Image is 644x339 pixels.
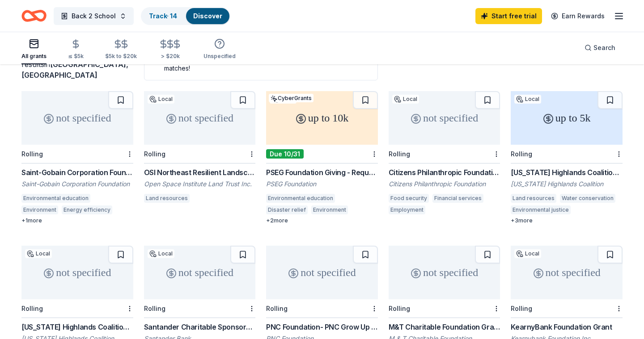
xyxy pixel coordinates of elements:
[158,35,182,64] button: > $20k
[511,322,623,332] div: KearnyBank Foundation Grant
[21,35,47,64] button: All grants
[21,59,133,80] div: results
[389,246,500,299] div: not specified
[266,305,288,312] div: Rolling
[514,95,541,104] div: Local
[144,305,165,312] div: Rolling
[511,91,623,224] a: up to 5kLocalRolling[US_STATE] Highlands Coalition: Small Grants - Emergency Funding[US_STATE] Hi...
[266,167,378,178] div: PSEG Foundation Giving - Requests for Funding
[21,217,133,224] div: + 1 more
[511,91,623,145] div: up to 5k
[144,91,256,205] a: not specifiedLocalRollingOSI Northeast Resilient Landscapes Initiative FundOpen Space Institute L...
[144,167,256,178] div: OSI Northeast Resilient Landscapes Initiative Fund
[193,12,222,20] a: Discover
[432,194,483,203] div: Financial services
[266,149,304,159] div: Due 10/31
[25,249,52,258] div: Local
[511,217,623,224] div: + 3 more
[514,249,541,258] div: Local
[149,12,177,20] a: Track· 14
[21,5,47,26] a: Home
[389,91,500,217] a: not specifiedLocalRollingCitizens Philanthropic Foundation GrantCitizens Philanthropic Foundation...
[266,205,308,214] div: Disaster relief
[266,91,378,145] div: up to 10k
[560,194,615,203] div: Water conservation
[511,205,571,214] div: Environmental justice
[593,42,615,53] span: Search
[511,305,532,312] div: Rolling
[21,150,43,158] div: Rolling
[21,167,133,178] div: Saint-Gobain Corporation Foundation Direct Grants
[389,180,500,188] div: Citizens Philanthropic Foundation
[144,180,256,188] div: Open Space Institute Land Trust Inc.
[21,180,133,188] div: Saint-Gobain Corporation Foundation
[203,35,236,64] button: Unspecified
[269,94,314,102] div: CyberGrants
[62,205,112,214] div: Energy efficiency
[144,194,190,203] div: Land resources
[21,91,133,224] a: not specifiedRollingSaint-Gobain Corporation Foundation Direct GrantsSaint-Gobain Corporation Fou...
[144,150,165,158] div: Rolling
[389,91,500,145] div: not specified
[148,95,174,104] div: Local
[144,246,256,299] div: not specified
[511,194,556,203] div: Land resources
[158,53,182,60] div: > $20k
[72,11,116,21] span: Back 2 School
[21,305,43,312] div: Rolling
[148,249,174,258] div: Local
[577,39,623,57] button: Search
[266,217,378,224] div: + 2 more
[389,150,410,158] div: Rolling
[144,322,256,332] div: Santander Charitable Sponsorship Program
[511,150,532,158] div: Rolling
[266,180,378,188] div: PSEG Foundation
[21,322,133,332] div: [US_STATE] Highlands Coalition: Highlands Open Space Partnership Funding Program
[266,194,335,203] div: Environmental education
[105,35,137,64] button: $5k to $20k
[266,322,378,332] div: PNC Foundation- PNC Grow Up Great
[511,246,623,299] div: not specified
[105,53,137,60] div: $5k to $20k
[68,35,84,64] button: ≤ $5k
[141,7,230,25] button: Track· 14Discover
[389,322,500,332] div: M&T Charitable Foundation Grants
[21,246,133,299] div: not specified
[389,194,429,203] div: Food security
[311,205,348,214] div: Environment
[389,167,500,178] div: Citizens Philanthropic Foundation Grant
[475,8,542,24] a: Start free trial
[546,8,610,24] a: Earn Rewards
[389,205,425,214] div: Employment
[266,91,378,224] a: up to 10kLocalCyberGrantsDue 10/31PSEG Foundation Giving - Requests for FundingPSEG FoundationEnv...
[511,167,623,178] div: [US_STATE] Highlands Coalition: Small Grants - Emergency Funding
[511,180,623,188] div: [US_STATE] Highlands Coalition
[21,91,133,145] div: not specified
[392,95,419,104] div: Local
[203,53,236,60] div: Unspecified
[389,305,410,312] div: Rolling
[21,194,90,203] div: Environmental education
[54,7,134,25] button: Back 2 School
[266,246,378,299] div: not specified
[21,205,58,214] div: Environment
[144,91,256,145] div: not specified
[21,53,47,60] div: All grants
[68,53,84,60] div: ≤ $5k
